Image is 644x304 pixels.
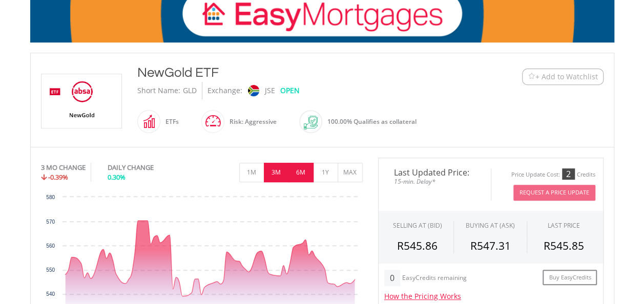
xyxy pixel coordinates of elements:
[397,238,438,253] span: R545.86
[183,82,197,99] div: GLD
[402,274,467,283] div: EasyCredits remaining
[562,168,575,180] div: 2
[466,221,515,230] span: BUYING AT (ASK)
[46,194,55,200] text: 580
[247,85,259,96] img: jse.png
[207,82,242,99] div: Exchange:
[392,221,442,230] div: SELLING AT (BID)
[265,82,275,99] div: JSE
[43,74,120,128] img: EQU.ZA.GLD.png
[535,72,598,82] span: + Add to Watchlist
[41,163,86,172] div: 3 MO CHANGE
[470,238,510,253] span: R547.31
[46,219,55,225] text: 570
[313,163,338,182] button: 1Y
[280,82,300,99] div: OPEN
[160,110,179,134] div: ETFs
[304,116,318,129] img: collateral-qualifying-green.svg
[46,243,55,249] text: 560
[577,171,595,179] div: Credits
[224,110,277,134] div: Risk: Aggressive
[264,163,289,182] button: 3M
[137,82,180,99] div: Short Name:
[522,69,604,85] button: Watchlist + Add to Watchlist
[108,163,188,172] div: DAILY CHANGE
[543,270,597,286] a: Buy EasyCredits
[46,267,55,273] text: 550
[528,73,535,80] img: Watchlist
[384,270,400,286] div: 0
[386,168,483,177] span: Last Updated Price:
[137,63,459,82] div: NewGold ETF
[511,171,560,179] div: Price Update Cost:
[338,163,363,182] button: MAX
[327,117,417,126] span: 100.00% Qualifies as collateral
[513,185,595,201] button: Request A Price Update
[239,163,264,182] button: 1M
[386,177,483,186] span: 15-min. Delay*
[548,221,580,230] div: LAST PRICE
[108,172,126,182] span: 0.30%
[48,172,68,182] span: -0.39%
[544,238,584,253] span: R545.85
[288,163,314,182] button: 6M
[384,291,461,301] a: How the Pricing Works
[46,291,55,297] text: 540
